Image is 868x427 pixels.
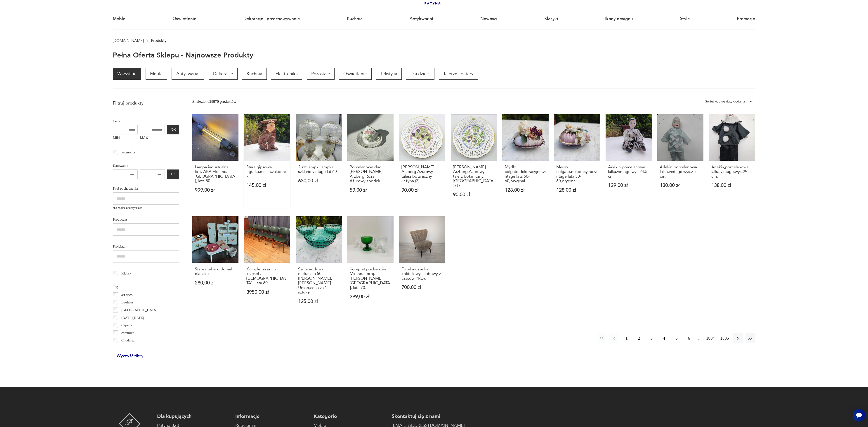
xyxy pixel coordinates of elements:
p: 90,00 zł [401,188,443,193]
p: 128,00 zł [505,188,546,193]
a: 2 szt.lampki,lampka szklane,vintage lat 602 szt.lampki,lampka szklane,vintage lat 60630,00 zł [296,114,342,208]
h3: Komplet pucharków Miranda, proj. [PERSON_NAME], [GEOGRAPHIC_DATA], lata 70. [350,267,391,290]
a: Komplet sześciu krzeseł , Niemcy , lata 60Komplet sześciu krzeseł , [DEMOGRAPHIC_DATA] , lata 603... [244,216,290,314]
a: Meble [146,68,167,80]
p: 129,00 zł [608,183,649,188]
p: Klasyk [121,270,131,276]
a: Stare mebelki domek dla lalekStare mebelki domek dla lalek280,00 zł [192,216,239,314]
h3: Szmaragdowa miska,lata 50,[PERSON_NAME],[PERSON_NAME] Union,cena za 1 sztukę [298,267,340,295]
p: Dla kupujących [157,413,230,420]
h1: Pełna oferta sklepu - najnowsze produkty [113,52,253,59]
a: Schumann Arzberg Ażurowy talerz botaniczny. Borówka (1)[PERSON_NAME] Arzberg Ażurowy talerz botan... [451,114,497,208]
p: 3950,00 zł [246,290,288,295]
a: Klasyki [544,8,558,29]
a: Antykwariat [172,68,204,80]
p: 138,00 zł [711,183,753,188]
a: Schumann Arzberg Ażurowy talerz botaniczny Jeżyna (3)[PERSON_NAME] Arzberg Ażurowy talerz botanic... [399,114,445,208]
div: Znaleziono 28870 produktów [192,99,236,105]
p: Projektant [113,243,179,249]
p: 90,00 zł [453,192,494,197]
p: 130,00 zł [660,183,701,188]
a: Arlekin,porcelanowa lalka,vintage,wys.24,5 cm.Arlekin,porcelanowa lalka,vintage,wys.24,5 cm.129,0... [606,114,652,208]
p: Informacje [235,413,308,420]
a: Kuchnia [242,68,267,80]
div: Sortuj według daty dodania [705,99,745,105]
p: Bauhaus [121,299,134,305]
p: Ćmielów [121,345,134,351]
h3: Mydło colgate,dekoracyjne,vintage lata 50-60,oryginał [556,165,598,184]
button: 1 [622,333,632,343]
p: 630,00 zł [298,179,340,183]
a: Ikony designu [605,8,633,29]
a: Fotel muszelka, koktajlowy, klubowy z czasów PRL-uFotel muszelka, koktajlowy, klubowy z czasów PR... [399,216,445,314]
h3: Stara gipsowa figurka,mnich,zakonnik [246,165,288,179]
button: 5 [672,333,681,343]
a: Arlekin,porcelanowa lalka,vintage,wys.35 cm.Arlekin,porcelanowa lalka,vintage,wys.35 cm.130,00 zł [657,114,704,208]
h3: Fotel muszelka, koktajlowy, klubowy z czasów PRL-u [401,267,443,281]
p: Kraj pochodzenia [113,186,179,191]
h3: [PERSON_NAME] Arzberg Ażurowy talerz botaniczny Jeżyna (3) [401,165,443,184]
p: art deco [121,292,133,298]
button: 4 [659,333,669,343]
a: Dla dzieci [406,68,434,80]
p: Skontaktuj się z nami [392,413,465,420]
a: Porcelanowe duo Schumann Arzberg Róża Ażurowy spodekPorcelanowe duo [PERSON_NAME] Arzberg Róża Aż... [347,114,394,208]
button: OK [167,125,179,134]
p: 128,00 zł [556,188,598,193]
h3: [PERSON_NAME] Arzberg Ażurowy talerz botaniczny. [GEOGRAPHIC_DATA] (1) [453,165,494,188]
p: ceramika [121,330,134,336]
a: Dekoracje i przechowywanie [243,8,300,29]
a: Oświetlenie [172,8,196,29]
p: Nie znaleziono wyników [113,206,179,210]
button: 3 [647,333,656,343]
p: Cepelia [121,322,132,328]
a: Wszystkie [113,68,141,80]
p: 59,00 zł [350,188,391,193]
a: Tekstylia [376,68,402,80]
a: Lampa industrialna, loft, AKA Electric, Niemcy, lata 80.Lampa industrialna, loft, AKA Electric, [... [192,114,239,208]
a: Mydło colgate,dekoracyjne,vintage lata 50-60,oryginałMydło colgate,dekoracyjne,vintage lata 50-60... [554,114,600,208]
button: 1805 [719,333,730,343]
h3: Komplet sześciu krzeseł , [DEMOGRAPHIC_DATA] , lata 60 [246,267,288,286]
iframe: Smartsupp widget button [853,409,865,422]
h3: Mydło colgate,dekoracyjne,vintage lata 50-60,oryginał [505,165,546,184]
p: Cena [113,118,179,124]
h3: Arlekin,porcelanowa lalka,vintage,wys.35 cm. [660,165,701,179]
button: 6 [684,333,694,343]
a: Talerze i patery [439,68,478,80]
a: Elektronika [271,68,302,80]
a: Antykwariat [410,8,434,29]
a: Pozostałe [307,68,335,80]
button: 1804 [705,333,716,343]
a: Szmaragdowa miska,lata 50,Pavel Pánek,Sklo Union,cena za 1 sztukęSzmaragdowa miska,lata 50,[PERSO... [296,216,342,314]
p: 145,00 zł [246,183,288,188]
a: Nowości [480,8,497,29]
a: Stara gipsowa figurka,mnich,zakonnikStara gipsowa figurka,mnich,zakonnik145,00 zł [244,114,290,208]
a: Arlekin,porcelanowa lalka,vintage,wys.29,5 cm.Arlekin,porcelanowa lalka,vintage,wys.29,5 cm.138,0... [709,114,755,208]
p: Filtruj produkty [113,100,179,106]
a: Oświetlenie [339,68,371,80]
p: 280,00 zł [195,281,236,285]
a: Dekoracje [209,68,238,80]
label: MIN [113,134,138,143]
p: Datowanie [113,163,179,169]
a: Komplet pucharków Miranda, proj. Heikki Orvola, Finlandia, lata 70.Komplet pucharków Miranda, pro... [347,216,394,314]
p: Producent [113,217,179,222]
h3: Arlekin,porcelanowa lalka,vintage,wys.24,5 cm. [608,165,649,179]
h3: 2 szt.lampki,lampka szklane,vintage lat 60 [298,165,340,174]
h3: Stare mebelki domek dla lalek [195,267,236,276]
p: Produkty [151,38,166,43]
p: Promocja [121,149,135,155]
h3: Lampa industrialna, loft, AKA Electric, [GEOGRAPHIC_DATA], lata 80. [195,165,236,184]
label: MAX [140,134,165,143]
p: 700,00 zł [401,285,443,290]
